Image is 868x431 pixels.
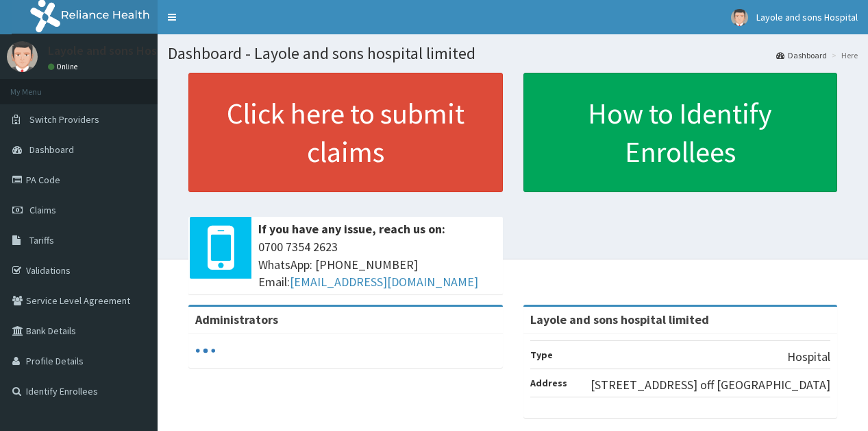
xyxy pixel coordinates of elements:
h1: Dashboard - Layole and sons hospital limited [168,45,858,62]
p: [STREET_ADDRESS] off [GEOGRAPHIC_DATA] [591,376,830,394]
span: Switch Providers [29,113,99,126]
svg: audio-loading [195,340,216,361]
a: Online [48,62,81,71]
span: Layole and sons Hospital [756,11,858,23]
span: Claims [29,204,56,216]
b: Administrators [195,312,278,327]
p: Layole and sons Hospital [48,45,182,57]
strong: Layole and sons hospital limited [530,312,709,327]
span: 0700 7354 2623 WhatsApp: [PHONE_NUMBER] Email: [258,238,496,291]
b: Address [530,377,567,389]
img: User Image [731,9,748,26]
li: Here [828,49,858,61]
a: Dashboard [776,49,827,61]
img: User Image [7,41,38,72]
a: Click here to submit claims [188,73,503,192]
b: Type [530,349,553,361]
a: [EMAIL_ADDRESS][DOMAIN_NAME] [290,274,478,290]
a: How to Identify Enrollees [523,73,838,192]
span: Tariffs [29,234,54,246]
b: If you have any issue, reach us on: [258,221,445,237]
p: Hospital [787,348,830,366]
span: Dashboard [29,143,74,156]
